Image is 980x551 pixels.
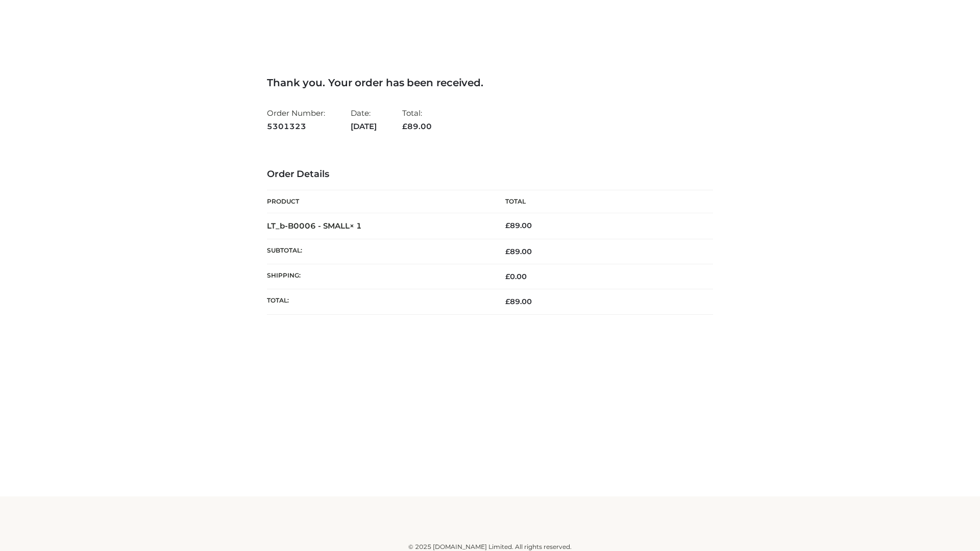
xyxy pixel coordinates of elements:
[350,221,362,231] strong: × 1
[402,121,432,131] span: 89.00
[267,190,490,213] th: Product
[267,169,713,180] h3: Order Details
[402,104,432,135] li: Total:
[505,221,532,230] bdi: 89.00
[267,221,362,231] strong: LT_b-B0006 - SMALL
[505,247,532,256] span: 89.00
[267,264,490,289] th: Shipping:
[402,121,407,131] span: £
[490,190,713,213] th: Total
[267,77,713,89] h3: Thank you. Your order has been received.
[505,247,510,256] span: £
[505,297,532,306] span: 89.00
[351,120,377,133] strong: [DATE]
[351,104,377,135] li: Date:
[267,239,490,264] th: Subtotal:
[505,221,510,230] span: £
[267,120,325,133] strong: 5301323
[267,104,325,135] li: Order Number:
[505,272,527,281] bdi: 0.00
[505,272,510,281] span: £
[267,289,490,314] th: Total:
[505,297,510,306] span: £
